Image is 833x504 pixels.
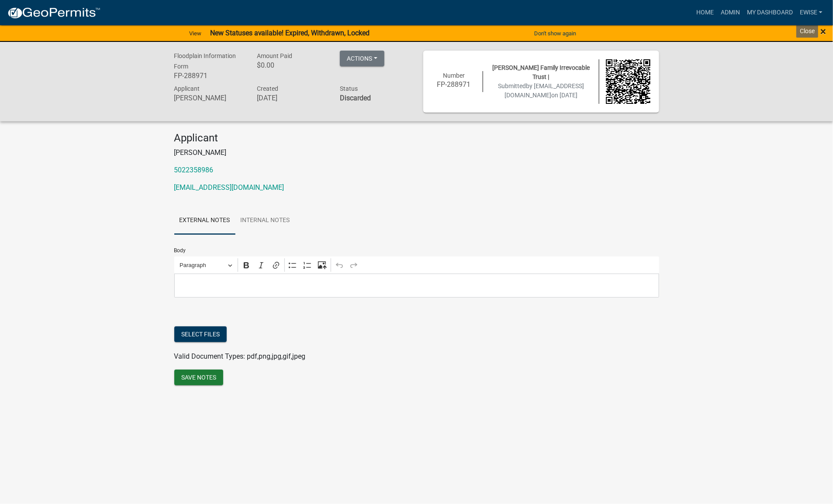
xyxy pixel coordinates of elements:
[180,260,225,271] span: Paragraph
[432,80,477,89] h6: FP-288971
[257,52,292,59] span: Amount Paid
[796,25,818,38] div: Close
[174,72,244,80] h6: FP-288971
[257,94,327,102] h6: [DATE]
[210,29,370,37] strong: New Statuses available! Expired, Withdrawn, Locked
[340,85,358,92] span: Status
[174,352,306,360] span: Valid Document Types: pdf,png,jpg,gif,jpeg
[174,326,227,342] button: Select files
[174,274,659,298] div: Editor editing area: main. Press Alt+0 for help.
[235,207,295,235] a: Internal Notes
[821,26,826,37] button: Close
[340,94,371,102] strong: Discarded
[186,26,205,41] a: View
[174,147,659,158] p: [PERSON_NAME]
[606,59,650,104] img: QR code
[174,183,284,192] a: [EMAIL_ADDRESS][DOMAIN_NAME]
[443,72,465,79] span: Number
[796,4,826,21] a: Ewise
[174,207,235,235] a: External Notes
[174,52,236,70] span: Floodplain Information Form
[505,82,584,99] span: by [EMAIL_ADDRESS][DOMAIN_NAME]
[743,4,796,21] a: My Dashboard
[174,132,659,144] h4: Applicant
[257,61,327,69] h6: $0.00
[498,82,584,99] span: Submitted on [DATE]
[693,4,717,21] a: Home
[174,94,244,102] h6: [PERSON_NAME]
[174,370,223,385] button: Save Notes
[174,166,214,174] a: 5022358986
[174,257,659,273] div: Editor toolbar
[174,248,186,253] label: Body
[176,258,236,272] button: Paragraph, Heading
[717,4,743,21] a: Admin
[340,51,384,66] button: Actions
[492,64,590,80] span: [PERSON_NAME] Family Irrevocable Trust |
[531,26,580,41] button: Don't show again
[821,25,826,38] span: ×
[174,85,200,92] span: Applicant
[257,85,278,92] span: Created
